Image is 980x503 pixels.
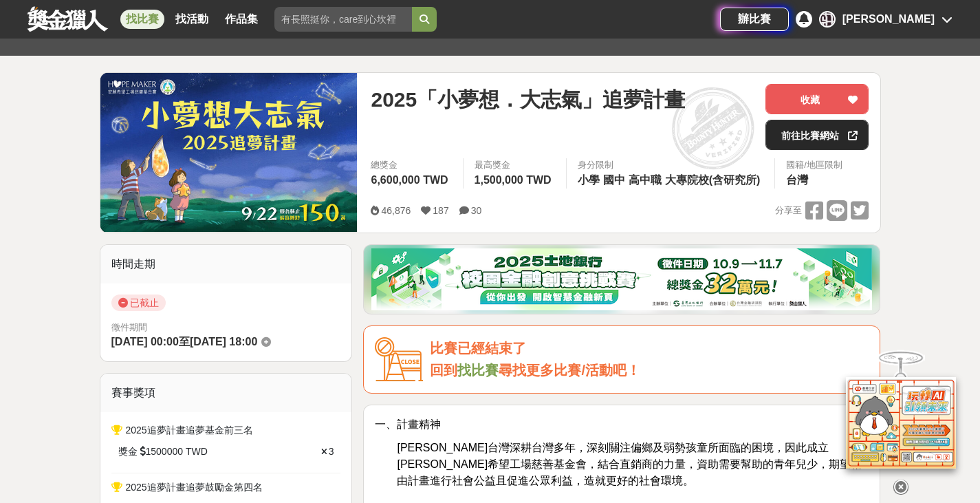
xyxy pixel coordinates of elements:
span: 3 [329,446,334,457]
img: Cover Image [100,73,358,232]
span: 1500000 [146,445,184,459]
div: 國籍/地區限制 [786,158,842,172]
span: 回到 [430,363,457,378]
span: 至 [179,336,190,347]
span: 台灣 [786,174,808,186]
span: [DATE] 00:00 [111,336,179,347]
span: 總獎金 [371,158,451,172]
span: 一、計畫精神 [375,418,441,430]
span: 分享至 [775,200,802,221]
span: 尋找更多比賽/活動吧！ [499,363,640,378]
a: 找活動 [170,10,214,29]
span: 2025追夢計畫追夢基金前三名 [126,425,253,436]
img: d20b4788-230c-4a26-8bab-6e291685a538.png [371,248,872,310]
a: 作品集 [219,10,263,29]
div: 賽事獎項 [100,374,352,412]
span: 46,876 [381,205,411,216]
span: TWD [186,445,208,459]
span: [PERSON_NAME]台灣深耕台灣多年，深刻關注偏鄉及弱勢孩童所面臨的困境，因此成立[PERSON_NAME]希望工場慈善基金會，結合直銷商的力量，資助需要幫助的青年兒少，期望藉由計畫進行社... [397,442,862,486]
span: 6,600,000 TWD [371,174,448,186]
span: 徵件期間 [111,322,147,332]
img: Icon [375,337,423,382]
span: 1,500,000 TWD [475,174,552,186]
span: [DATE] 18:00 [190,336,257,347]
span: 187 [433,205,448,216]
span: 小學 [578,174,600,186]
a: 找比賽 [120,10,164,29]
span: 獎金 [118,445,138,459]
input: 有長照挺你，care到心坎裡！青春出手，拍出照顧 影音徵件活動 [274,7,412,32]
div: [PERSON_NAME] [842,11,935,28]
div: 莊 [819,11,836,28]
div: 比賽已經結束了 [430,337,869,360]
a: 找比賽 [457,363,499,378]
div: 時間走期 [100,245,352,283]
span: 國中 [603,174,625,186]
span: 最高獎金 [475,158,555,172]
a: 前往比賽網站 [765,120,869,150]
img: d2146d9a-e6f6-4337-9592-8cefde37ba6b.png [846,377,956,469]
a: 辦比賽 [720,8,789,31]
span: 30 [471,205,482,216]
span: 高中職 [629,174,662,186]
span: 大專院校(含研究所) [665,174,761,186]
span: 2025追夢計畫追夢鼓勵金第四名 [126,482,263,493]
button: 收藏 [765,84,869,114]
div: 身分限制 [578,158,764,172]
span: 已截止 [111,295,166,311]
span: 2025「小夢想．大志氣」追夢計畫 [371,84,685,115]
